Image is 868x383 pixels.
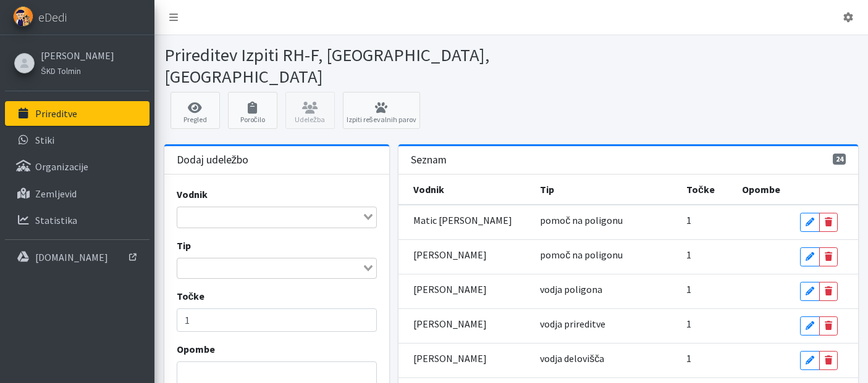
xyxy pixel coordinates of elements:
[177,187,208,202] label: Vodnik
[686,249,691,261] span: 1
[398,240,533,274] td: [PERSON_NAME]
[5,245,150,270] a: [DOMAIN_NAME]
[398,344,533,378] td: [PERSON_NAME]
[686,318,691,330] span: 1
[41,66,81,76] small: ŠKD Tolmin
[540,214,623,226] span: pomoč na poligonu
[398,205,533,240] td: Matic [PERSON_NAME]
[735,175,793,205] th: Opombe
[35,160,88,173] p: Organizacije
[164,44,507,87] h1: Prireditev Izpiti RH-F, [GEOGRAPHIC_DATA], [GEOGRAPHIC_DATA]
[179,261,361,276] input: Search for option
[398,274,533,309] td: [PERSON_NAME]
[41,63,114,78] a: ŠKD Tolmin
[833,154,846,165] span: 24
[5,154,150,179] a: Organizacije
[171,92,220,129] a: Pregled
[35,107,77,120] p: Prireditve
[177,289,205,303] label: Točke
[540,283,602,295] span: vodja poligona
[398,175,533,205] th: Vodnik
[177,238,191,253] label: Tip
[540,249,623,261] span: pomoč na poligonu
[5,208,150,233] a: Statistika
[35,251,108,263] p: [DOMAIN_NAME]
[686,214,691,226] span: 1
[533,175,679,205] th: Tip
[5,101,150,126] a: Prireditve
[177,342,215,356] label: Opombe
[411,154,447,167] h3: Seznam
[398,309,533,344] td: [PERSON_NAME]
[38,8,67,27] span: eDedi
[177,258,377,279] div: Search for option
[686,352,691,364] span: 1
[679,175,735,205] th: Točke
[540,318,605,330] span: vodja prireditve
[686,283,691,295] span: 1
[343,92,420,129] a: Izpiti reševalnih parov
[35,187,77,200] p: Zemljevid
[177,154,249,167] h3: Dodaj udeležbo
[179,210,361,224] input: Search for option
[13,6,33,27] img: eDedi
[540,352,604,364] span: vodja delovišča
[5,181,150,206] a: Zemljevid
[35,214,77,226] p: Statistika
[35,134,54,146] p: Stiki
[177,207,377,228] div: Search for option
[228,92,277,129] a: Poročilo
[5,128,150,152] a: Stiki
[41,48,114,63] a: [PERSON_NAME]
